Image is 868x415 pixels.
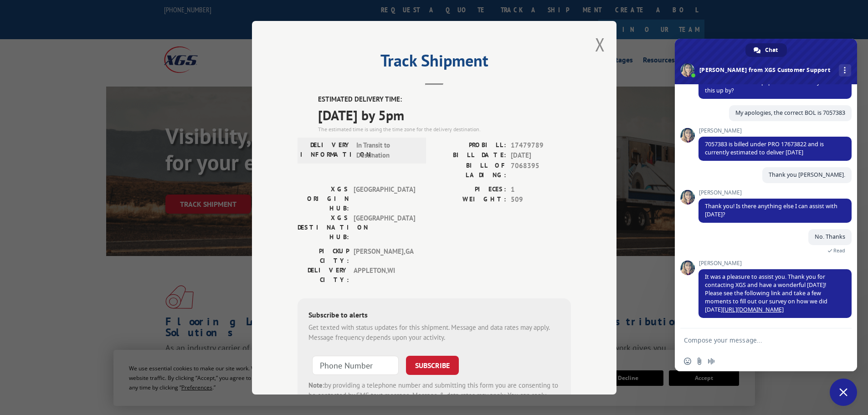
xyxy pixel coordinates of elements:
span: [PERSON_NAME] [699,128,852,134]
a: [URL][DOMAIN_NAME] [723,306,784,313]
div: Close chat [830,379,857,406]
span: 1 [511,184,571,195]
span: My apologies, the correct BOL is 7057383 [735,109,845,117]
span: [PERSON_NAME] , GA [354,246,415,265]
label: BILL OF LADING: [434,160,506,179]
div: by providing a telephone number and submitting this form you are consenting to be contacted by SM... [308,380,560,411]
span: [PERSON_NAME] [699,260,852,266]
span: Thank you! Is there anything else I can assist with [DATE]? [705,202,837,218]
div: Subscribe to alerts [308,309,560,322]
span: Read [833,247,845,254]
div: Get texted with status updates for this shipment. Message and data rates may apply. Message frequ... [308,322,560,343]
span: 509 [511,195,571,205]
label: PIECES: [434,184,506,195]
label: BILL DATE: [434,150,506,161]
span: 7057383 is billed under PRO 17673822 and is currently estimated to deliver [DATE] [705,140,824,156]
span: [DATE] [511,150,571,161]
label: XGS DESTINATION HUB: [298,213,349,241]
span: [DATE] by 5pm [318,104,571,125]
label: PICKUP CITY: [298,246,349,265]
div: Chat [745,43,787,57]
button: SUBSCRIBE [406,355,459,374]
span: Send a file [696,358,703,365]
input: Phone Number [312,355,399,374]
strong: Note: [308,380,324,389]
label: ESTIMATED DELIVERY TIME: [318,94,571,105]
span: [GEOGRAPHIC_DATA] [354,184,415,213]
div: More channels [839,64,851,77]
span: [PERSON_NAME] [699,190,852,196]
span: [GEOGRAPHIC_DATA] [354,213,415,241]
span: Thank you [PERSON_NAME]. [769,171,845,179]
div: The estimated time is using the time zone for the delivery destination. [318,125,571,133]
span: Chat [765,43,778,57]
label: DELIVERY INFORMATION: [300,140,352,160]
span: Audio message [708,358,715,365]
span: Insert an emoji [684,358,691,365]
span: 17479789 [511,140,571,150]
span: It was a pleasure to assist you. Thank you for contacting XGS and have a wonderful [DATE]! Please... [705,273,827,313]
label: WEIGHT: [434,195,506,205]
label: XGS ORIGIN HUB: [298,184,349,213]
button: Close modal [595,32,605,56]
label: DELIVERY CITY: [298,265,349,284]
span: No. Thanks [815,233,845,241]
span: 7068395 [511,160,571,179]
span: In Transit to Destination [356,140,418,160]
label: PROBILL: [434,140,506,150]
span: APPLETON , WI [354,265,415,284]
h2: Track Shipment [298,54,571,72]
textarea: Compose your message... [684,336,828,344]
